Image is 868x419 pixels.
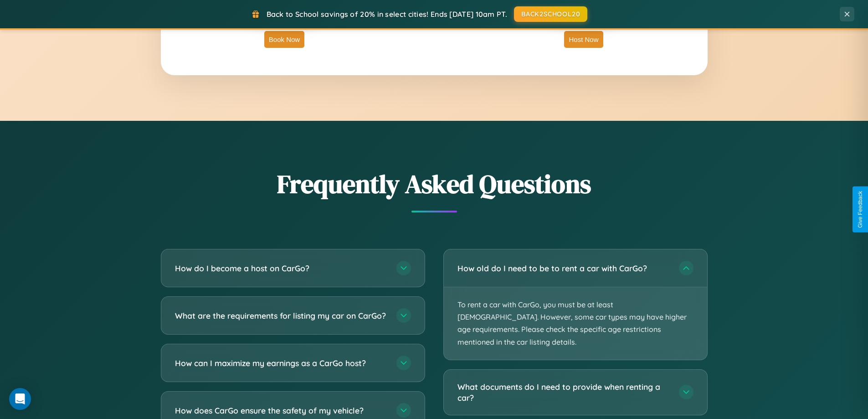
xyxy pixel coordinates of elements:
[564,31,603,48] button: Host Now
[175,405,387,416] h3: How does CarGo ensure the safety of my vehicle?
[267,10,507,19] span: Back to School savings of 20% in select cities! Ends [DATE] 10am PT.
[857,191,863,228] div: Give Feedback
[514,6,587,22] button: BACK2SCHOOL20
[457,381,670,403] h3: What documents do I need to provide when renting a car?
[161,166,708,202] h2: Frequently Asked Questions
[9,388,31,410] div: Open Intercom Messenger
[264,31,304,48] button: Book Now
[457,263,670,274] h3: How old do I need to be to rent a car with CarGo?
[444,287,707,360] p: To rent a car with CarGo, you must be at least [DEMOGRAPHIC_DATA]. However, some car types may ha...
[175,357,387,369] h3: How can I maximize my earnings as a CarGo host?
[175,263,387,274] h3: How do I become a host on CarGo?
[175,310,387,321] h3: What are the requirements for listing my car on CarGo?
